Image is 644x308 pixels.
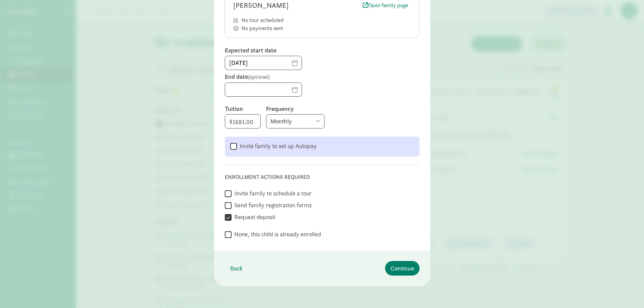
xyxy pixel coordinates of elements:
[610,276,644,308] iframe: Chat Widget
[241,16,411,24] div: No tour scheduled
[232,230,321,238] label: None, this child is already enrolled
[225,73,420,81] label: End date
[225,105,261,113] label: Tuition
[232,213,276,221] label: Request deposit
[230,264,243,273] span: Back
[241,24,411,32] div: No payments sent
[232,201,312,209] label: Send family registration forms
[225,46,420,54] label: Expected start date
[385,261,420,276] button: Continue
[390,264,414,273] span: Continue
[363,1,408,9] span: Open family page
[248,73,270,80] span: (optional)
[232,189,312,197] label: Invite family to schedule a tour
[360,1,411,10] a: Open family page
[225,261,248,276] button: Back
[225,173,420,181] div: Enrollment actions required
[237,142,317,150] label: Invite family to set up Autopay
[266,105,420,113] label: Frequency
